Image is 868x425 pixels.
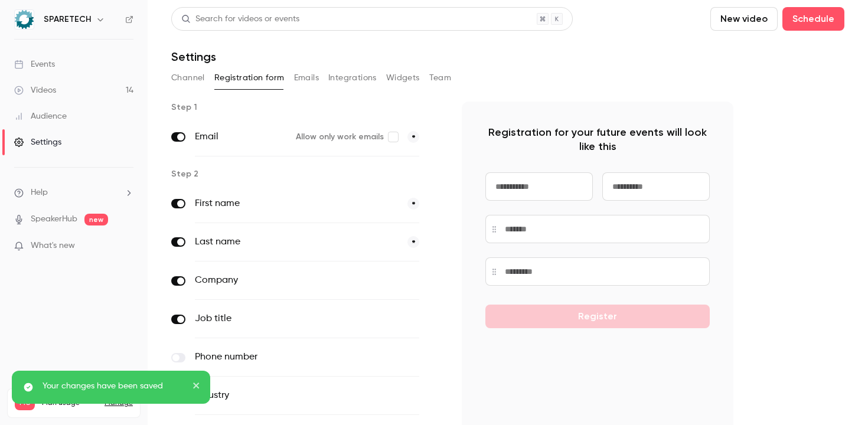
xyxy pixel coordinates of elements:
div: Search for videos or events [181,13,299,25]
div: Events [14,58,55,70]
div: Settings [14,136,61,148]
span: new [84,214,108,225]
button: Team [429,68,452,87]
label: Company [195,273,370,287]
li: help-dropdown-opener [14,187,133,199]
p: Step 1 [171,102,443,113]
label: Phone number [195,350,370,364]
label: First name [195,197,398,211]
span: Help [31,187,48,199]
h6: SPARETECH [44,14,91,25]
p: Step 2 [171,168,443,180]
label: Industry [195,388,370,403]
div: Audience [14,110,67,122]
div: Videos [14,84,56,96]
label: Allow only work emails [296,131,398,143]
button: New video [710,7,778,31]
label: Job title [195,312,370,326]
button: Registration form [214,68,285,87]
p: Registration for your future events will look like this [485,125,710,153]
span: What's new [31,240,75,252]
button: close [192,380,201,394]
button: Widgets [386,68,420,87]
button: Channel [171,68,205,87]
button: Schedule [782,7,844,31]
label: Last name [195,235,398,249]
img: SPARETECH [15,10,34,29]
h1: Settings [171,50,216,64]
p: Your changes have been saved [43,380,184,392]
label: Email [195,130,286,144]
iframe: Noticeable Trigger [119,241,133,251]
button: Integrations [328,68,377,87]
a: SpeakerHub [31,213,77,225]
button: Emails [294,68,319,87]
